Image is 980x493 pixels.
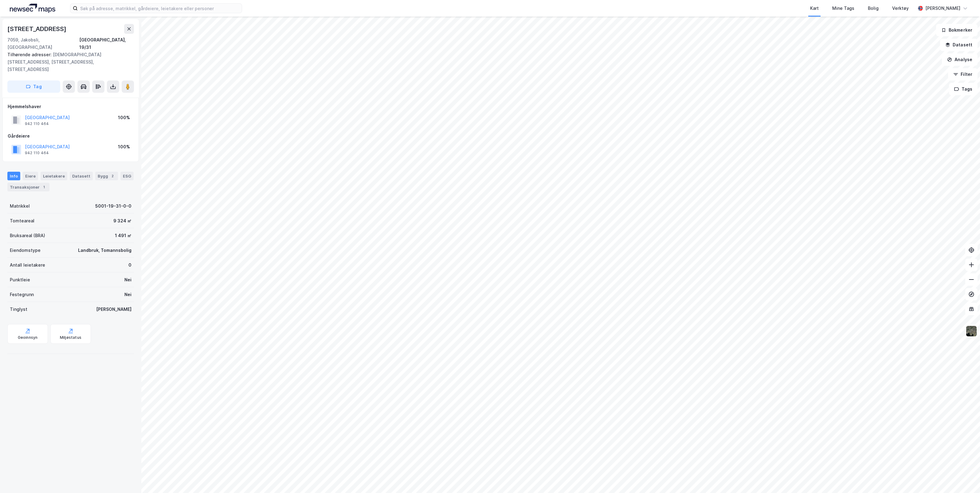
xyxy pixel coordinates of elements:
div: Hjemmelshaver [8,103,134,110]
button: Bokmerker [936,24,978,36]
div: [PERSON_NAME] [925,5,960,12]
div: Info [7,172,20,180]
input: Søk på adresse, matrikkel, gårdeiere, leietakere eller personer [78,4,242,13]
div: Gårdeiere [8,132,134,140]
button: Filter [948,68,978,80]
div: 1 491 ㎡ [115,232,131,239]
button: Tags [949,83,978,95]
div: 5001-19-31-0-0 [95,202,131,210]
span: Tilhørende adresser: [7,52,53,57]
div: Tinglyst [10,306,27,313]
div: Bolig [868,5,879,12]
div: 100% [118,114,130,121]
div: Bruksareal (BRA) [10,232,45,239]
div: Verktøy [892,5,909,12]
div: 7059, Jakobsli, [GEOGRAPHIC_DATA] [7,36,79,51]
img: 9k= [966,325,977,337]
div: 9 324 ㎡ [113,217,131,225]
div: 1 [41,184,47,190]
div: [GEOGRAPHIC_DATA], 19/31 [79,36,134,51]
div: Miljøstatus [60,335,81,340]
div: Punktleie [10,276,30,284]
div: Eiendomstype [10,247,41,254]
div: Transaksjoner [7,183,49,191]
button: Analyse [942,53,978,66]
div: 2 [109,173,116,179]
div: ESG [120,172,134,180]
div: 0 [128,261,131,269]
div: 942 110 464 [25,121,49,126]
div: [DEMOGRAPHIC_DATA][STREET_ADDRESS], [STREET_ADDRESS], [STREET_ADDRESS] [7,51,129,73]
div: Mine Tags [832,5,854,12]
div: Nei [124,291,131,298]
img: logo.a4113a55bc3d86da70a041830d287a7e.svg [10,4,55,13]
div: Tomteareal [10,217,34,225]
div: Antall leietakere [10,261,45,269]
div: Datasett [70,172,93,180]
div: 942 110 464 [25,151,49,155]
div: Bygg [95,172,118,180]
iframe: Chat Widget [949,464,980,493]
div: Geoinnsyn [18,335,38,340]
button: Datasett [940,39,978,51]
div: 100% [118,143,130,151]
button: Tag [7,80,60,93]
div: [STREET_ADDRESS] [7,24,68,34]
div: Matrikkel [10,202,30,210]
div: Eiere [23,172,38,180]
div: Nei [124,276,131,284]
div: Festegrunn [10,291,34,298]
div: Leietakere [41,172,67,180]
div: Kart [810,5,819,12]
div: [PERSON_NAME] [96,306,131,313]
div: Landbruk, Tomannsbolig [78,247,131,254]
